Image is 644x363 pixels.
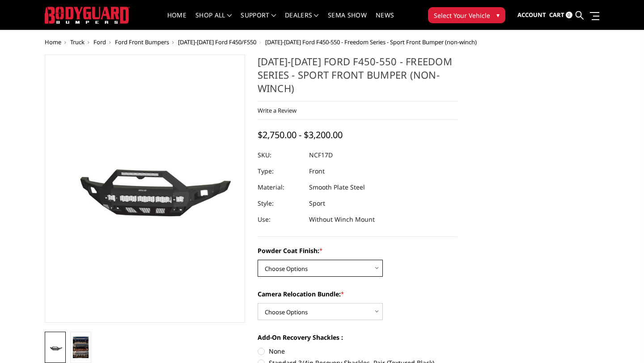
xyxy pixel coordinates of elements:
[566,12,572,18] span: 0
[549,3,572,27] a: Cart 0
[496,10,500,20] span: ▾
[47,344,63,352] img: 2017-2022 Ford F450-550 - Freedom Series - Sport Front Bumper (non-winch)
[93,38,106,46] a: Ford
[517,11,546,19] span: Account
[258,211,302,228] dt: Use:
[241,12,276,30] a: Support
[428,7,505,23] button: Select Your Vehicle
[167,12,186,30] a: Home
[258,246,458,255] label: Powder Coat Finish:
[309,211,375,228] dd: Without Winch Mount
[195,12,232,30] a: shop all
[258,346,458,356] label: None
[376,12,394,30] a: News
[45,38,61,46] a: Home
[258,106,297,114] a: Write a Review
[258,179,302,195] dt: Material:
[285,12,319,30] a: Dealers
[178,38,256,46] a: [DATE]-[DATE] Ford F450/F550
[258,289,458,299] label: Camera Relocation Bundle:
[258,129,343,141] span: $2,750.00 - $3,200.00
[309,147,333,163] dd: NCF17D
[73,337,89,358] img: 2017-2022 Ford F450-550 - Freedom Series - Sport Front Bumper (non-winch)
[328,12,367,30] a: SEMA Show
[309,195,325,211] dd: Sport
[258,55,458,101] h1: [DATE]-[DATE] Ford F450-550 - Freedom Series - Sport Front Bumper (non-winch)
[309,163,325,179] dd: Front
[70,38,85,46] a: Truck
[45,55,245,323] a: 2017-2022 Ford F450-550 - Freedom Series - Sport Front Bumper (non-winch)
[258,147,302,163] dt: SKU:
[258,195,302,211] dt: Style:
[309,179,365,195] dd: Smooth Plate Steel
[549,11,564,19] span: Cart
[115,38,169,46] a: Ford Front Bumpers
[258,333,458,342] label: Add-On Recovery Shackles :
[258,163,302,179] dt: Type:
[434,11,490,20] span: Select Your Vehicle
[265,38,477,46] span: [DATE]-[DATE] Ford F450-550 - Freedom Series - Sport Front Bumper (non-winch)
[517,3,546,27] a: Account
[45,7,130,23] img: BODYGUARD BUMPERS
